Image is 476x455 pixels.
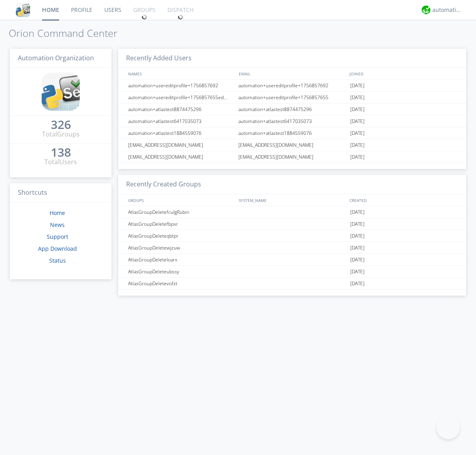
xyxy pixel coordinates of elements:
a: AtlasGroupDeletefbpxr[DATE] [118,218,466,230]
a: App Download [38,245,77,252]
div: automation+atlastest6417035073 [126,115,236,127]
a: AtlasGroupDeletefculgRubin[DATE] [118,206,466,218]
div: automation+usereditprofile+1756857655editedautomation+usereditprofile+1756857655 [126,92,236,103]
a: automation+atlastest1884559076automation+atlastest1884559076[DATE] [118,127,466,139]
div: automation+atlastest1884559076 [236,127,348,139]
span: [DATE] [350,151,365,163]
a: Home [50,209,65,217]
div: [EMAIL_ADDRESS][DOMAIN_NAME] [236,151,348,163]
div: CREATED [347,194,459,206]
a: News [50,221,65,228]
div: EMAIL [237,68,347,79]
div: AtlasGroupDeletevofzt [126,278,236,289]
div: automation+usereditprofile+1756857692 [236,80,348,91]
div: automation+atlastest6417035073 [236,115,348,127]
span: [DATE] [350,139,365,151]
span: [DATE] [350,92,365,104]
a: AtlasGroupDeleteubssy[DATE] [118,266,466,278]
h3: Shortcuts [10,183,111,203]
a: AtlasGroupDeleteloarx[DATE] [118,254,466,266]
a: Status [49,257,66,264]
a: automation+usereditprofile+1756857655editedautomation+usereditprofile+1756857655automation+usered... [118,92,466,104]
div: GROUPS [126,194,235,206]
a: automation+atlastest6417035073automation+atlastest6417035073[DATE] [118,115,466,127]
h3: Recently Created Groups [118,175,466,194]
a: AtlasGroupDeletewjzuw[DATE] [118,242,466,254]
a: 326 [51,121,71,130]
div: AtlasGroupDeleteubssy [126,266,236,277]
span: [DATE] [350,115,365,127]
div: automation+atlas [432,6,462,14]
div: AtlasGroupDeletefculgRubin [126,206,236,218]
a: Support [47,233,68,240]
div: automation+usereditprofile+1756857655 [236,92,348,103]
div: [EMAIL_ADDRESS][DOMAIN_NAME] [126,151,236,163]
div: [EMAIL_ADDRESS][DOMAIN_NAME] [236,139,348,151]
h3: Recently Added Users [118,49,466,68]
span: [DATE] [350,104,365,115]
span: [DATE] [350,80,365,92]
div: AtlasGroupDeleteloarx [126,254,236,265]
a: AtlasGroupDeletevofzt[DATE] [118,278,466,290]
a: automation+usereditprofile+1756857692automation+usereditprofile+1756857692[DATE] [118,80,466,92]
div: Total Groups [42,130,80,139]
span: [DATE] [350,206,365,218]
div: automation+atlastest8874475296 [236,104,348,115]
a: [EMAIL_ADDRESS][DOMAIN_NAME][EMAIL_ADDRESS][DOMAIN_NAME][DATE] [118,151,466,163]
span: [DATE] [350,266,365,278]
div: automation+atlastest1884559076 [126,127,236,139]
div: Total Users [44,157,77,167]
span: [DATE] [350,254,365,266]
a: [EMAIL_ADDRESS][DOMAIN_NAME][EMAIL_ADDRESS][DOMAIN_NAME][DATE] [118,139,466,151]
img: cddb5a64eb264b2086981ab96f4c1ba7 [16,3,30,17]
a: automation+atlastest8874475296automation+atlastest8874475296[DATE] [118,104,466,115]
img: spin.svg [142,14,147,20]
img: cddb5a64eb264b2086981ab96f4c1ba7 [42,73,80,111]
span: [DATE] [350,242,365,254]
img: spin.svg [178,14,183,20]
div: automation+usereditprofile+1756857692 [126,80,236,91]
div: 138 [51,148,71,156]
div: NAMES [126,68,235,79]
iframe: Toggle Customer Support [436,415,460,439]
img: d2d01cd9b4174d08988066c6d424eccd [422,6,430,14]
div: JOINED [347,68,459,79]
span: [DATE] [350,218,365,230]
span: [DATE] [350,127,365,139]
div: AtlasGroupDeleteqbtpr [126,230,236,242]
a: AtlasGroupDeleteqbtpr[DATE] [118,230,466,242]
div: 326 [51,121,71,129]
div: AtlasGroupDeletefbpxr [126,218,236,230]
span: [DATE] [350,278,365,290]
div: [EMAIL_ADDRESS][DOMAIN_NAME] [126,139,236,151]
div: automation+atlastest8874475296 [126,104,236,115]
div: SYSTEM_NAME [237,194,347,206]
a: 138 [51,148,71,157]
span: [DATE] [350,230,365,242]
span: Automation Organization [18,54,94,62]
div: AtlasGroupDeletewjzuw [126,242,236,253]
